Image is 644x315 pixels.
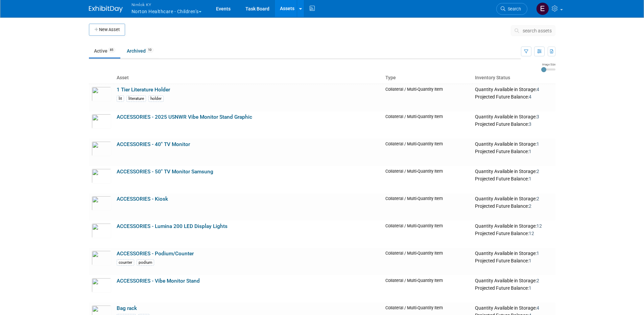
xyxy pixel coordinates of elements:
a: ACCESSORIES - Podium/Counter [117,251,194,257]
div: Projected Future Balance: [475,257,552,264]
a: Active85 [89,45,120,57]
th: Type [383,72,473,84]
span: 4 [529,94,531,99]
div: Projected Future Balance: [475,175,552,182]
a: Archived10 [122,45,159,57]
th: Asset [114,72,383,84]
span: 3 [536,114,539,119]
div: Quantity Available in Storage: [475,87,552,93]
a: 1 Tier Literature Holder [117,87,170,93]
div: Projected Future Balance: [475,93,552,100]
span: 85 [108,48,115,53]
div: Quantity Available in Storage: [475,305,552,311]
a: ACCESSORIES - 40" TV Monitor [117,141,190,147]
div: Quantity Available in Storage: [475,223,552,229]
div: Projected Future Balance: [475,284,552,291]
div: Projected Future Balance: [475,120,552,127]
button: New Asset [89,24,125,36]
td: Collateral / Multi-Quantity Item [383,84,473,111]
div: Projected Future Balance: [475,202,552,209]
span: 4 [536,305,539,311]
span: 1 [529,258,531,263]
a: ACCESSORIES - 50" TV Monitor Samsung [117,169,213,175]
a: Bag rack [117,305,137,311]
a: Search [496,3,527,15]
td: Collateral / Multi-Quantity Item [383,275,473,303]
a: ACCESSORIES - 2025 USNWR Vibe Monitor Stand Graphic [117,114,252,120]
div: Quantity Available in Storage: [475,114,552,120]
td: Collateral / Multi-Quantity Item [383,221,473,248]
img: Elizabeth Griffin [536,2,549,15]
span: 4 [536,87,539,92]
div: Image Size [541,62,555,66]
div: lit [117,95,124,102]
a: ACCESSORIES - Kiosk [117,196,168,202]
span: 1 [536,141,539,147]
div: Quantity Available in Storage: [475,278,552,284]
a: ACCESSORIES - Lumina 200 LED Display Lights [117,223,228,229]
span: 2 [529,203,531,209]
td: Collateral / Multi-Quantity Item [383,111,473,139]
span: 1 [529,285,531,291]
div: Projected Future Balance: [475,229,552,237]
td: Collateral / Multi-Quantity Item [383,248,473,275]
span: 12 [529,231,534,236]
span: 10 [146,48,153,53]
span: 2 [536,169,539,174]
span: Nimlok KY [132,1,201,8]
span: 1 [536,251,539,256]
div: holder [148,95,164,102]
span: 2 [536,196,539,201]
span: Search [505,6,521,11]
div: counter [117,259,134,266]
span: search assets [523,28,552,33]
div: Projected Future Balance: [475,147,552,155]
span: 1 [529,176,531,181]
span: 1 [529,149,531,154]
div: Quantity Available in Storage: [475,141,552,147]
span: 3 [529,121,531,127]
span: 12 [536,223,542,229]
td: Collateral / Multi-Quantity Item [383,166,473,193]
span: 2 [536,278,539,283]
div: podium [137,259,154,266]
img: ExhibitDay [89,6,123,12]
div: Quantity Available in Storage: [475,196,552,202]
div: literature [126,95,146,102]
a: ACCESSORIES - Vibe Monitor Stand [117,278,200,284]
div: Quantity Available in Storage: [475,169,552,175]
td: Collateral / Multi-Quantity Item [383,193,473,221]
td: Collateral / Multi-Quantity Item [383,139,473,166]
button: search assets [511,25,555,36]
div: Quantity Available in Storage: [475,251,552,257]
